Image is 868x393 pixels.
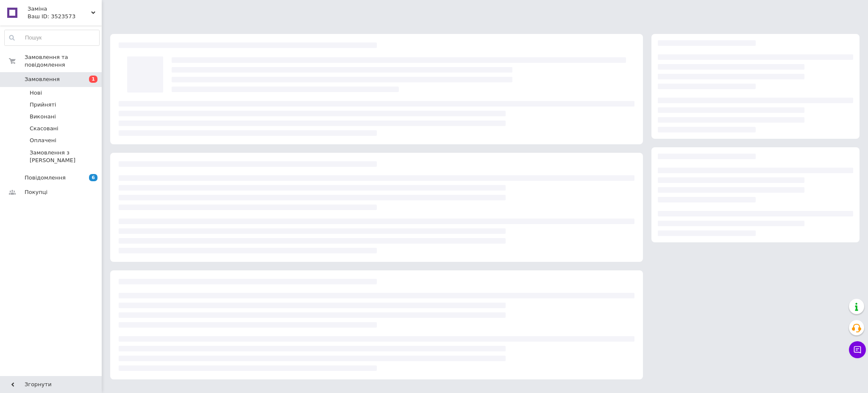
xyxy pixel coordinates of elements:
[30,125,58,132] span: Скасовані
[28,13,102,20] div: Ваш ID: 3523573
[89,174,97,181] span: 6
[849,341,866,358] button: Чат з покупцем
[28,5,91,13] span: Заміна
[25,188,47,196] span: Покупці
[5,30,99,45] input: Пошук
[25,53,102,69] span: Замовлення та повідомлення
[30,89,42,97] span: Нові
[25,76,60,83] span: Замовлення
[89,76,97,83] span: 1
[30,113,56,121] span: Виконані
[30,101,56,109] span: Прийняті
[30,137,56,144] span: Оплачені
[25,174,66,182] span: Повідомлення
[30,149,99,164] span: Замовлення з [PERSON_NAME]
